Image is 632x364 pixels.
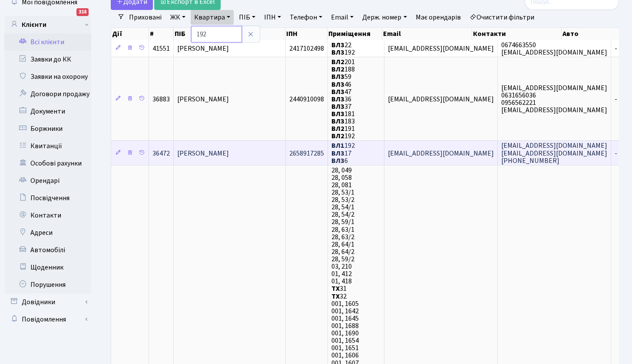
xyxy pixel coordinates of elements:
[4,85,91,103] a: Договори продажу
[331,131,344,141] b: ВЛ2
[4,293,91,311] a: Довідники
[4,241,91,259] a: Автомобілі
[4,207,91,224] a: Контакти
[501,141,607,166] span: [EMAIL_ADDRESS][DOMAIN_NAME] [EMAIL_ADDRESS][DOMAIN_NAME] [PHONE_NUMBER]
[4,276,91,293] a: Порушення
[331,40,355,57] span: 22 192
[152,94,170,104] span: 36883
[261,10,285,25] a: ІПН
[177,149,229,158] span: [PERSON_NAME]
[331,141,355,166] span: 192 17 6
[388,44,494,53] span: [EMAIL_ADDRESS][DOMAIN_NAME]
[331,149,344,158] b: ВЛ3
[149,28,174,40] th: #
[466,10,538,25] a: Очистити фільтри
[388,94,494,104] span: [EMAIL_ADDRESS][DOMAIN_NAME]
[167,10,189,25] a: ЖК
[501,40,607,57] span: 0674663550 [EMAIL_ADDRESS][DOMAIN_NAME]
[4,259,91,276] a: Щоденник
[286,10,326,25] a: Телефон
[331,141,344,151] b: ВЛ1
[4,137,91,155] a: Квитанції
[191,10,234,25] a: Квартира
[111,28,149,40] th: Дії
[177,94,229,104] span: [PERSON_NAME]
[331,156,344,166] b: ВЛ3
[331,102,344,111] b: ВЛ3
[4,16,91,33] a: Клієнти
[412,10,464,25] a: Має орендарів
[331,87,344,97] b: ВЛ3
[4,224,91,241] a: Адреси
[331,80,344,89] b: ВЛ3
[152,44,170,53] span: 41551
[76,8,89,16] div: 318
[4,51,91,68] a: Заявки до КК
[331,40,344,50] b: ВЛ3
[328,10,357,25] a: Email
[331,292,340,301] b: ТХ
[285,28,328,40] th: ІПН
[472,28,562,40] th: Контакти
[331,94,344,104] b: ВЛ3
[328,28,383,40] th: Приміщення
[4,120,91,137] a: Боржники
[615,94,617,104] span: -
[331,109,344,119] b: ВЛ3
[388,149,494,158] span: [EMAIL_ADDRESS][DOMAIN_NAME]
[4,311,91,328] a: Повідомлення
[331,57,355,141] span: 201 188 59 46 47 36 37 181 183 191 192
[331,117,344,126] b: ВЛ3
[382,28,472,40] th: Email
[289,149,324,158] span: 2658917285
[331,57,344,67] b: ВЛ2
[126,10,165,25] a: Приховані
[152,149,170,158] span: 36472
[331,284,340,294] b: ТХ
[615,44,617,53] span: -
[4,33,91,51] a: Всі клієнти
[331,65,344,74] b: ВЛ2
[289,94,324,104] span: 2440910098
[615,149,617,158] span: -
[4,103,91,120] a: Документи
[177,44,229,53] span: [PERSON_NAME]
[235,10,259,25] a: ПІБ
[4,189,91,207] a: Посвідчення
[4,155,91,172] a: Особові рахунки
[331,72,344,82] b: ВЛ3
[174,28,285,40] th: ПІБ
[4,172,91,189] a: Орендарі
[359,10,410,25] a: Держ. номер
[501,83,607,115] span: [EMAIL_ADDRESS][DOMAIN_NAME] 0631656036 0956562221 [EMAIL_ADDRESS][DOMAIN_NAME]
[289,44,324,53] span: 2417102498
[331,48,344,57] b: ВЛ3
[331,124,344,133] b: ВЛ2
[4,68,91,85] a: Заявки на охорону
